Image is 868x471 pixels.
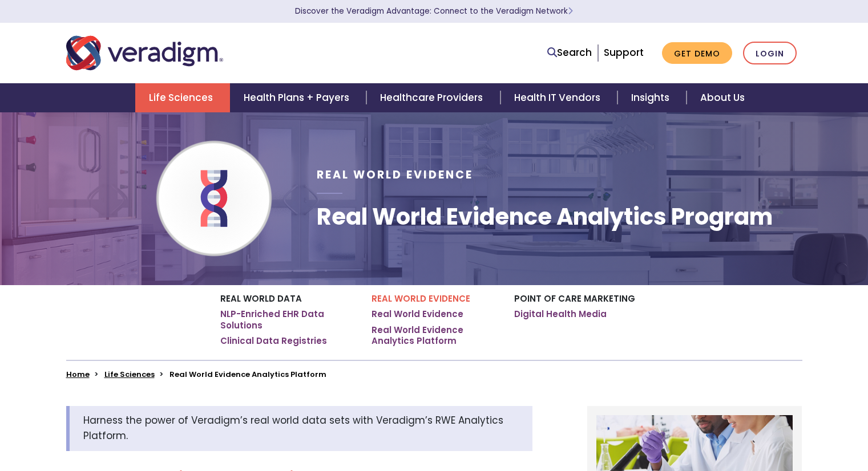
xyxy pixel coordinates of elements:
[604,46,644,59] a: Support
[220,308,354,331] a: NLP-Enriched EHR Data Solutions
[220,335,327,347] a: Clinical Data Registries
[500,83,617,112] a: Health IT Vendors
[104,369,155,380] a: Life Sciences
[83,413,503,442] span: Harness the power of Veradigm’s real world data sets with Veradigm’s RWE Analytics Platform.
[372,308,463,320] a: Real World Evidence
[66,369,90,380] a: Home
[568,6,573,17] span: Learn More
[317,203,773,230] h1: Real World Evidence Analytics Program
[66,34,223,72] img: Veradigm logo
[372,324,497,347] a: Real World Evidence Analytics Platform
[547,45,592,60] a: Search
[366,83,500,112] a: Healthcare Providers
[617,83,687,112] a: Insights
[743,42,797,65] a: Login
[662,42,732,64] a: Get Demo
[230,83,366,112] a: Health Plans + Payers
[317,167,473,182] span: Real World Evidence
[687,83,758,112] a: About Us
[135,83,230,112] a: Life Sciences
[295,6,573,17] a: Discover the Veradigm Advantage: Connect to the Veradigm NetworkLearn More
[514,308,607,320] a: Digital Health Media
